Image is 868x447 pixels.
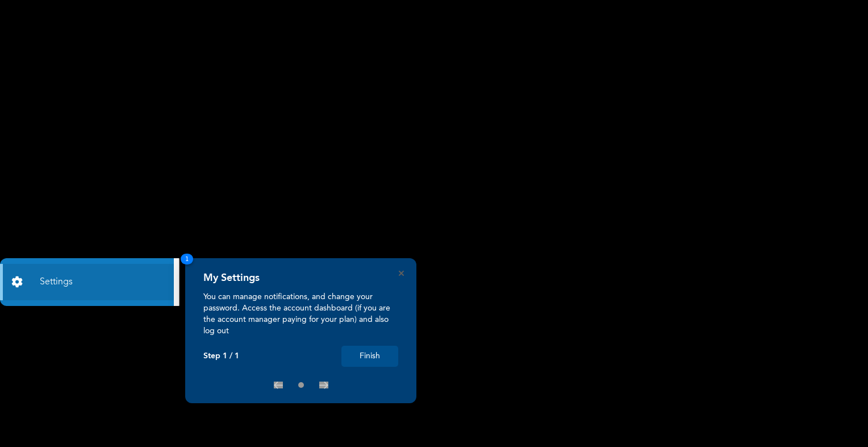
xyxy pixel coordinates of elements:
[181,254,193,264] span: 1
[341,346,398,367] button: Finish
[203,291,398,337] p: You can manage notifications, and change your password. Access the account dashboard (if you are ...
[399,271,404,276] button: Close
[203,351,239,361] p: Step 1 / 1
[203,272,260,284] h4: My Settings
